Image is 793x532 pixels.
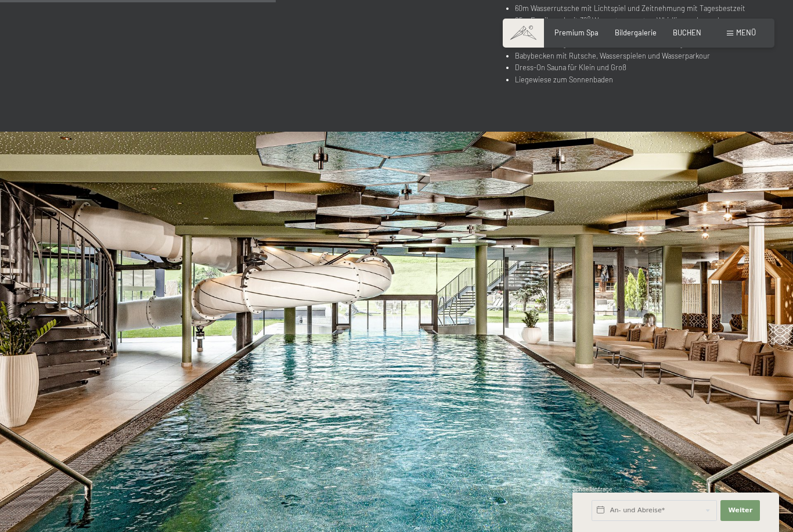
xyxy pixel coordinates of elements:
[515,61,758,73] li: Dress-On Sauna für Klein und Groß
[515,2,758,14] li: 60m Wasserrutsche mit Lichtspiel und Zeitnehmung mit Tagesbestzeit
[736,28,756,37] span: Menü
[728,506,752,515] span: Weiter
[572,486,612,493] span: Schnellanfrage
[515,15,758,38] li: 25m Familypool mit 32° Wassertemperatur, Whirlliegen, In- und Outdoorbecken
[554,28,599,37] a: Premium Spa
[615,28,657,37] a: Bildergalerie
[673,28,701,37] a: BUCHEN
[515,74,758,85] li: Liegewiese zum Sonnenbaden
[720,500,760,521] button: Weiter
[515,50,758,61] li: Babybecken mit Rutsche, Wasserspielen und Wasserparkour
